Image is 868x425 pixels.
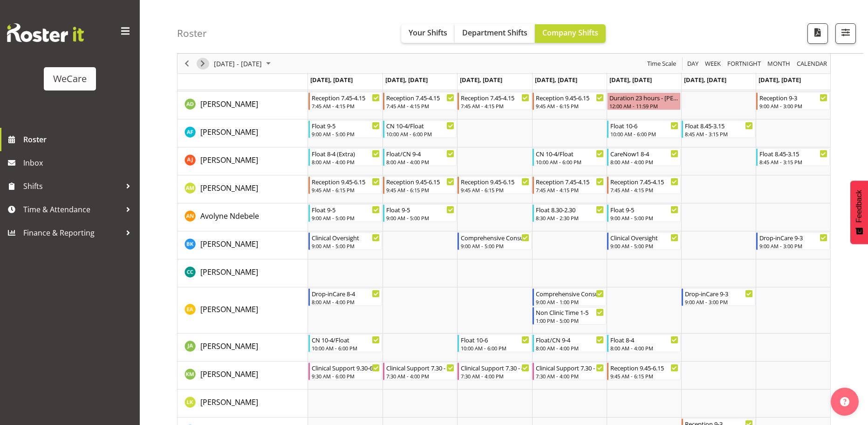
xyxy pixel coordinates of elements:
[312,177,380,186] div: Reception 9.45-6.15
[536,317,604,324] div: 1:00 PM - 5:00 PM
[766,58,792,70] button: Timeline Month
[536,335,604,344] div: Float/CN 9-4
[178,334,308,362] td: Jane Arps resource
[533,92,606,110] div: Aleea Devenport"s event - Reception 9.45-6.15 Begin From Thursday, October 2, 2025 at 9:45:00 AM ...
[197,58,209,70] button: Next
[607,334,681,352] div: Jane Arps"s event - Float 8-4 Begin From Friday, October 3, 2025 at 8:00:00 AM GMT+13:00 Ends At ...
[536,363,604,372] div: Clinical Support 7.30 - 4
[308,176,382,194] div: Antonia Mao"s event - Reception 9.45-6.15 Begin From Monday, September 29, 2025 at 9:45:00 AM GMT...
[195,54,211,73] div: Next
[610,363,678,372] div: Reception 9.45-6.15
[759,102,827,110] div: 9:00 AM - 3:00 PM
[610,372,678,380] div: 9:45 AM - 6:15 PM
[178,231,308,259] td: Brian Ko resource
[685,130,753,138] div: 8:45 AM - 3:15 PM
[386,121,454,130] div: CN 10-4/Float
[458,362,531,380] div: Kishendri Moodley"s event - Clinical Support 7.30 - 4 Begin From Wednesday, October 1, 2025 at 7:...
[23,226,121,240] span: Finance & Reporting
[200,266,258,278] a: [PERSON_NAME]
[610,177,678,186] div: Reception 7.45-4.15
[855,190,863,223] span: Feedback
[607,92,681,110] div: Aleea Devenport"s event - Duration 23 hours - Aleea Devenport Begin From Friday, October 3, 2025 ...
[23,179,121,193] span: Shifts
[756,92,830,110] div: Aleea Devenport"s event - Reception 9-3 Begin From Sunday, October 5, 2025 at 9:00:00 AM GMT+13:0...
[533,307,606,325] div: Ena Advincula"s event - Non Clinic Time 1-5 Begin From Thursday, October 2, 2025 at 1:00:00 PM GM...
[759,242,827,250] div: 9:00 AM - 3:00 PM
[461,363,529,372] div: Clinical Support 7.30 - 4
[460,76,502,84] span: [DATE], [DATE]
[610,344,678,352] div: 8:00 AM - 4:00 PM
[178,175,308,203] td: Antonia Mao resource
[536,158,604,166] div: 10:00 AM - 6:00 PM
[756,148,830,166] div: Amy Johannsen"s event - Float 8.45-3.15 Begin From Sunday, October 5, 2025 at 8:45:00 AM GMT+13:0...
[795,58,829,70] button: Month
[312,214,380,222] div: 9:00 AM - 5:00 PM
[533,334,606,352] div: Jane Arps"s event - Float/CN 9-4 Begin From Thursday, October 2, 2025 at 8:00:00 AM GMT+13:00 End...
[200,183,258,193] span: [PERSON_NAME]
[312,158,380,166] div: 8:00 AM - 4:00 PM
[200,127,258,137] span: [PERSON_NAME]
[610,130,678,138] div: 10:00 AM - 6:00 PM
[610,242,678,250] div: 9:00 AM - 5:00 PM
[308,232,382,250] div: Brian Ko"s event - Clinical Oversight Begin From Monday, September 29, 2025 at 9:00:00 AM GMT+13:...
[609,76,652,84] span: [DATE], [DATE]
[535,76,577,84] span: [DATE], [DATE]
[759,93,827,102] div: Reception 9-3
[200,304,258,314] span: [PERSON_NAME]
[386,214,454,222] div: 9:00 AM - 5:00 PM
[312,363,380,372] div: Clinical Support 9.30-6
[536,102,604,110] div: 9:45 AM - 6:15 PM
[178,362,308,390] td: Kishendri Moodley resource
[200,211,259,221] span: Avolyne Ndebele
[383,362,457,380] div: Kishendri Moodley"s event - Clinical Support 7.30 - 4 Begin From Tuesday, September 30, 2025 at 7...
[458,334,531,352] div: Jane Arps"s event - Float 10-6 Begin From Wednesday, October 1, 2025 at 10:00:00 AM GMT+13:00 End...
[178,203,308,231] td: Avolyne Ndebele resource
[536,186,604,194] div: 7:45 AM - 4:15 PM
[610,158,678,166] div: 8:00 AM - 4:00 PM
[759,233,827,242] div: Drop-inCare 9-3
[461,344,529,352] div: 10:00 AM - 6:00 PM
[807,23,828,44] button: Download a PDF of the roster according to the set date range.
[704,58,723,70] button: Timeline Week
[383,176,457,194] div: Antonia Mao"s event - Reception 9.45-6.15 Begin From Tuesday, September 30, 2025 at 9:45:00 AM GM...
[607,148,681,166] div: Amy Johannsen"s event - CareNow1 8-4 Begin From Friday, October 3, 2025 at 8:00:00 AM GMT+13:00 E...
[312,289,380,298] div: Drop-inCare 8-4
[308,204,382,222] div: Avolyne Ndebele"s event - Float 9-5 Begin From Monday, September 29, 2025 at 9:00:00 AM GMT+13:00...
[383,204,457,222] div: Avolyne Ndebele"s event - Float 9-5 Begin From Tuesday, September 30, 2025 at 9:00:00 AM GMT+13:0...
[312,233,380,242] div: Clinical Oversight
[200,304,258,315] a: [PERSON_NAME]
[685,289,753,298] div: Drop-inCare 9-3
[200,267,258,277] span: [PERSON_NAME]
[178,91,308,119] td: Aleea Devenport resource
[766,58,791,70] span: Month
[610,205,678,214] div: Float 9-5
[850,181,868,244] button: Feedback - Show survey
[308,92,382,110] div: Aleea Devenport"s event - Reception 7.45-4.15 Begin From Monday, September 29, 2025 at 7:45:00 AM...
[610,233,678,242] div: Clinical Oversight
[409,28,447,38] span: Your Shifts
[386,177,454,186] div: Reception 9.45-6.15
[213,58,263,70] span: [DATE] - [DATE]
[401,24,455,43] button: Your Shifts
[312,205,380,214] div: Float 9-5
[461,372,529,380] div: 7:30 AM - 4:00 PM
[200,126,258,138] a: [PERSON_NAME]
[386,205,454,214] div: Float 9-5
[455,24,535,43] button: Department Shifts
[726,58,763,70] button: Fortnight
[200,182,258,194] a: [PERSON_NAME]
[646,58,678,70] button: Time Scale
[386,149,454,158] div: Float/CN 9-4
[312,149,380,158] div: Float 8-4 (Extra)
[533,362,606,380] div: Kishendri Moodley"s event - Clinical Support 7.30 - 4 Begin From Thursday, October 2, 2025 at 7:3...
[461,335,529,344] div: Float 10-6
[312,335,380,344] div: CN 10-4/Float
[308,148,382,166] div: Amy Johannsen"s event - Float 8-4 (Extra) Begin From Monday, September 29, 2025 at 8:00:00 AM GMT...
[686,58,699,70] span: Day
[759,149,827,158] div: Float 8.45-3.15
[535,24,606,43] button: Company Shifts
[312,121,380,130] div: Float 9-5
[610,214,678,222] div: 9:00 AM - 5:00 PM
[312,242,380,250] div: 9:00 AM - 5:00 PM
[536,344,604,352] div: 8:00 AM - 4:00 PM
